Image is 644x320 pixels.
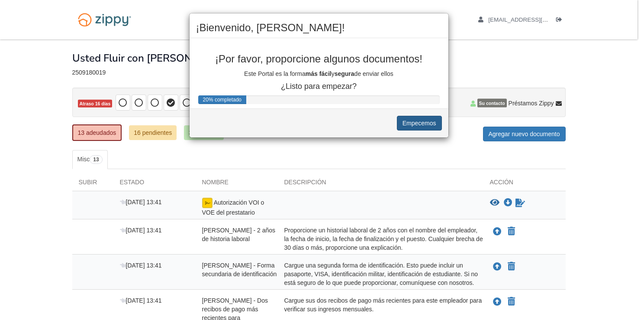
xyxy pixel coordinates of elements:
[198,95,247,104] div: Barra de progreso
[306,70,332,77] b: más fácil
[196,22,442,33] h2: ¡Bienvenido, [PERSON_NAME]!
[196,69,442,78] p: Este Portal es la forma y de enviar ellos
[196,82,442,91] p: ¿Listo para empezar?
[335,70,354,77] b: segura
[397,116,442,131] button: Empecemos
[196,53,442,65] p: ¡Por favor, proporcione algunos documentos!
